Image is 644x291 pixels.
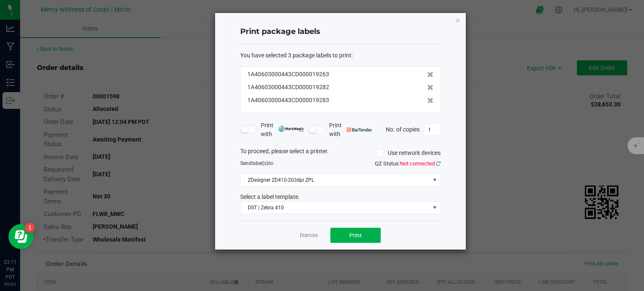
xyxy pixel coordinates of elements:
span: 1A40603000443CD000019263 [247,70,329,79]
span: Print with [261,121,304,139]
div: To proceed, please select a printer. [234,147,447,160]
h4: Print package labels [240,26,441,37]
span: label(s) [252,160,268,166]
span: 1A40603000443CD000019283 [247,96,329,105]
span: Not connected [400,160,435,167]
div: Select a label template. [234,193,447,201]
a: Dismiss [300,232,318,239]
span: DST | Zebra 410 [241,202,430,214]
span: 1A40603000443CD000019282 [247,83,329,92]
span: Print with [329,121,372,139]
button: Print [330,228,381,243]
span: ZDesigner ZD410-203dpi ZPL [241,174,430,186]
span: Send to: [240,160,274,166]
img: mark_magic_cybra.png [278,126,304,132]
span: Print [349,232,362,239]
img: bartender.png [347,128,372,132]
span: You have selected 3 package labels to print [240,52,351,59]
iframe: Resource center unread badge [25,223,35,233]
span: No. of copies [386,126,420,132]
iframe: Resource center [8,224,34,249]
span: QZ Status: [375,160,441,167]
label: Use network devices [377,149,441,157]
div: : [240,51,441,60]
